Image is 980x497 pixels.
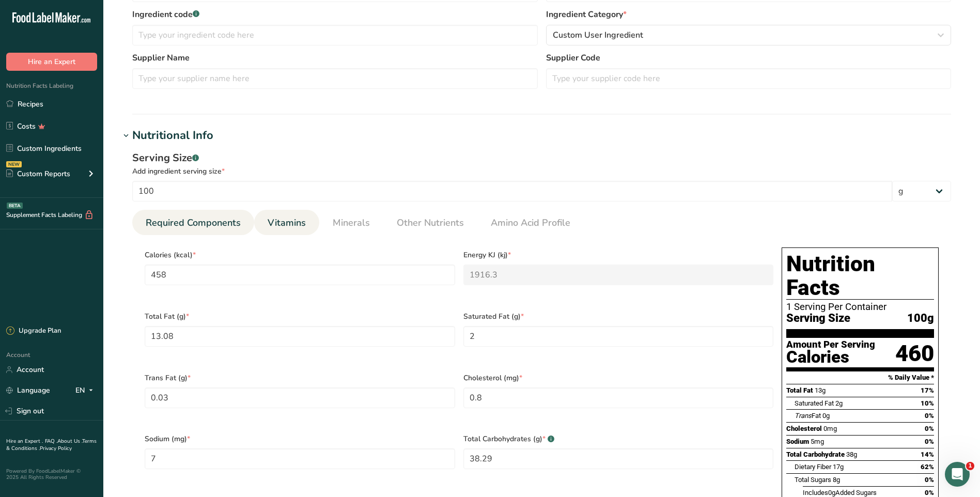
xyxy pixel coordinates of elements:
label: Supplier Name [132,52,538,64]
span: 1 [966,462,974,470]
span: Vitamins [268,216,306,230]
span: 8g [833,476,840,484]
span: Trans Fat (g) [145,372,455,383]
span: 5mg [811,438,824,445]
span: Energy KJ (kj) [463,250,774,260]
section: % Daily Value * [786,371,934,384]
div: Add ingredient serving size [132,166,951,177]
span: 13g [815,386,826,394]
div: Nutritional Info [132,127,213,144]
i: Trans [795,412,812,420]
button: Custom User Ingredient [546,25,952,45]
span: 2g [835,399,843,407]
a: FAQ . [45,438,57,445]
span: 38g [846,451,857,458]
span: Total Carbohydrate [786,451,845,458]
span: 17g [833,463,844,471]
div: Powered By FoodLabelMaker © 2025 All Rights Reserved [6,468,97,480]
span: Cholesterol (mg) [463,372,774,383]
h1: Nutrition Facts [786,252,934,300]
span: Includes Added Sugars [803,489,877,496]
span: 0% [925,425,934,432]
span: 0mg [823,425,837,432]
span: Total Sugars [795,476,831,484]
span: Total Carbohydrates (g) [463,433,774,444]
span: Custom User Ingredient [553,29,643,41]
span: 17% [921,386,934,394]
span: Fat [795,412,821,420]
div: 1 Serving Per Container [786,302,934,312]
div: Custom Reports [6,168,70,179]
input: Type your supplier name here [132,68,538,89]
span: 0g [828,489,835,496]
div: Calories [786,350,875,365]
button: Hire an Expert [6,53,97,71]
span: 10% [921,399,934,407]
span: Total Fat (g) [145,311,455,322]
span: 0% [925,438,934,445]
div: Serving Size [132,150,951,166]
span: Other Nutrients [397,216,464,230]
span: 0% [925,412,934,420]
a: Privacy Policy [40,445,72,452]
div: BETA [7,203,23,209]
span: 14% [921,451,934,458]
input: Type your serving size here [132,181,892,201]
span: 100g [907,312,934,325]
span: 62% [921,463,934,471]
span: Amino Acid Profile [491,216,570,230]
a: Hire an Expert . [6,438,43,445]
label: Supplier Code [546,52,952,64]
label: Ingredient code [132,8,538,21]
span: 0% [925,476,934,484]
div: 460 [895,340,934,367]
a: Terms & Conditions . [6,438,97,452]
span: Minerals [333,216,370,230]
div: Upgrade Plan [6,326,61,336]
span: Required Components [146,216,241,230]
span: Dietary Fiber [795,463,831,471]
span: 0% [925,489,934,496]
div: Amount Per Serving [786,340,875,350]
span: Saturated Fat (g) [463,311,774,322]
label: Ingredient Category [546,8,952,21]
span: Sodium (mg) [145,433,455,444]
a: Language [6,381,50,399]
span: Total Fat [786,386,813,394]
iframe: Intercom live chat [945,462,970,487]
div: EN [75,384,97,397]
a: About Us . [57,438,82,445]
span: 0g [822,412,830,420]
span: Sodium [786,438,809,445]
input: Type your supplier code here [546,68,952,89]
div: NEW [6,161,22,167]
span: Serving Size [786,312,850,325]
span: Calories (kcal) [145,250,455,260]
span: Saturated Fat [795,399,834,407]
span: Cholesterol [786,425,822,432]
input: Type your ingredient code here [132,25,538,45]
